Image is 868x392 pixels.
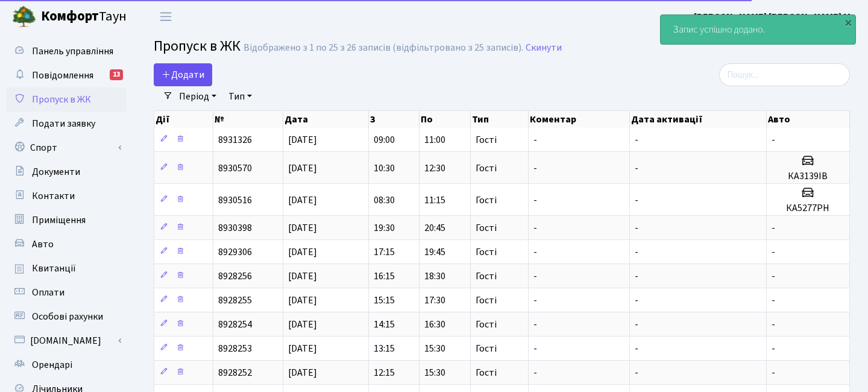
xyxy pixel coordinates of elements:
span: 12:15 [374,366,395,379]
div: 13 [110,69,123,80]
a: Авто [6,232,127,256]
span: [DATE] [288,294,317,307]
a: Пропуск в ЖК [6,87,127,112]
span: Гості [476,296,497,305]
span: 8928254 [218,318,252,331]
span: - [635,245,638,259]
span: - [772,366,775,379]
a: Скинути [526,42,562,54]
span: - [533,318,537,331]
span: 11:00 [424,133,445,147]
span: Панель управління [32,45,113,58]
th: По [420,111,471,128]
span: 8928253 [218,342,252,355]
span: 8930398 [218,221,252,235]
b: [PERSON_NAME] [PERSON_NAME] М. [694,10,854,24]
span: - [635,221,638,235]
a: Оплати [6,280,127,305]
span: 13:15 [374,342,395,355]
span: [DATE] [288,270,317,283]
span: Контакти [32,189,75,203]
span: 17:15 [374,245,395,259]
span: [DATE] [288,245,317,259]
span: - [635,194,638,207]
a: Панель управління [6,39,127,63]
span: - [772,270,775,283]
span: 15:15 [374,294,395,307]
span: 8930570 [218,162,252,175]
span: Повідомлення [32,69,93,82]
span: Документи [32,165,80,179]
span: Оплати [32,286,64,299]
span: - [533,133,537,147]
th: Дата активації [630,111,767,128]
span: Особові рахунки [32,310,103,323]
span: - [635,294,638,307]
span: - [635,162,638,175]
span: - [533,221,537,235]
span: - [635,366,638,379]
span: 09:00 [374,133,395,147]
span: Гості [476,223,497,233]
span: - [772,133,775,147]
span: - [533,194,537,207]
span: - [635,270,638,283]
a: Подати заявку [6,112,127,136]
span: - [772,318,775,331]
span: 8928252 [218,366,252,379]
h5: КА5277РН [772,203,844,214]
div: × [842,16,854,28]
span: 8931326 [218,133,252,147]
button: Переключити навігацію [151,7,181,27]
span: 19:45 [424,245,445,259]
span: Пропуск в ЖК [32,93,91,106]
span: Гості [476,344,497,353]
span: 10:30 [374,162,395,175]
a: Приміщення [6,208,127,232]
span: 15:30 [424,366,445,379]
span: 14:15 [374,318,395,331]
span: [DATE] [288,318,317,331]
th: Авто [767,111,850,128]
span: Гості [476,368,497,378]
span: 16:15 [374,270,395,283]
span: Пропуск в ЖК [154,36,241,57]
span: Орендарі [32,358,72,371]
span: Квитанції [32,262,76,275]
th: З [369,111,420,128]
span: Таун [41,7,127,27]
span: - [533,162,537,175]
th: № [213,111,283,128]
span: - [772,294,775,307]
span: 16:30 [424,318,445,331]
span: - [533,366,537,379]
span: Подати заявку [32,117,95,130]
h5: КА3139ІВ [772,171,844,182]
span: [DATE] [288,194,317,207]
span: Гості [476,163,497,173]
span: 15:30 [424,342,445,355]
span: [DATE] [288,366,317,379]
span: Гості [476,247,497,257]
a: [PERSON_NAME] [PERSON_NAME] М. [694,10,854,24]
span: - [533,342,537,355]
a: Тип [224,86,257,107]
a: Особові рахунки [6,305,127,329]
span: - [533,245,537,259]
span: 17:30 [424,294,445,307]
div: Запис успішно додано. [661,15,855,44]
span: 20:45 [424,221,445,235]
a: Період [174,86,221,107]
span: - [772,245,775,259]
span: [DATE] [288,162,317,175]
a: Спорт [6,136,127,160]
span: Додати [162,68,204,81]
span: Гості [476,135,497,145]
span: Гості [476,195,497,205]
th: Дії [154,111,213,128]
span: - [533,270,537,283]
a: Квитанції [6,256,127,280]
b: Комфорт [41,7,99,26]
input: Пошук... [719,63,850,86]
span: [DATE] [288,133,317,147]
